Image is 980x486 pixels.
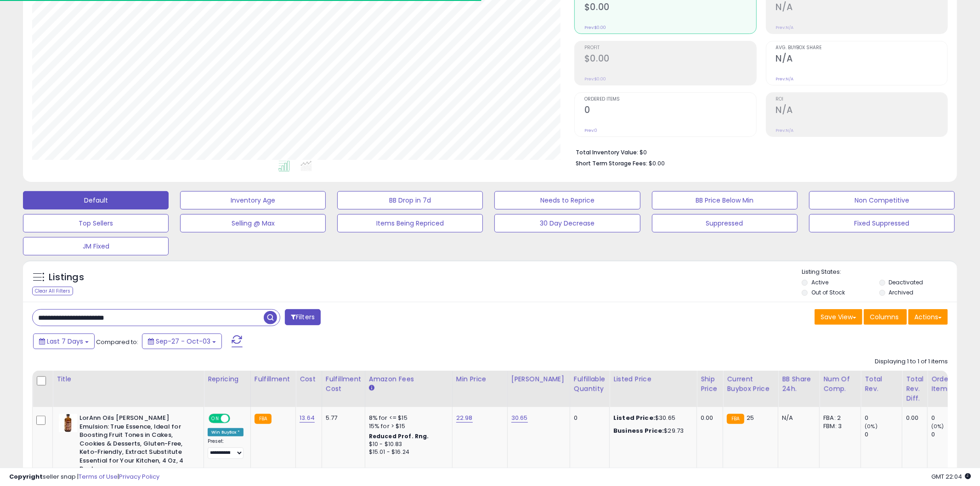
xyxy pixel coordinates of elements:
[208,428,244,436] div: Win BuyBox *
[369,432,429,440] b: Reduced Prof. Rng.
[584,76,606,82] small: Prev: $0.00
[613,426,664,435] b: Business Price:
[776,53,947,66] h2: N/A
[337,191,483,209] button: BB Drop in 7d
[142,333,222,349] button: Sep-27 - Oct-03
[865,374,898,394] div: Total Rev.
[369,448,445,456] div: $15.01 - $16.24
[326,414,358,422] div: 5.77
[576,146,941,157] li: $0
[208,374,247,384] div: Repricing
[864,309,907,325] button: Columns
[802,268,957,277] p: Listing States:
[584,2,756,14] h2: $0.00
[811,278,828,286] label: Active
[180,214,326,232] button: Selling @ Max
[23,191,169,209] button: Default
[584,25,606,30] small: Prev: $0.00
[782,414,812,422] div: N/A
[906,414,920,422] div: 0.00
[229,415,244,423] span: OFF
[337,214,483,232] button: Items Being Repriced
[584,53,756,66] h2: $0.00
[875,357,948,366] div: Displaying 1 to 1 of 1 items
[47,337,83,346] span: Last 7 Days
[776,97,947,102] span: ROI
[776,2,947,14] h2: N/A
[613,427,690,435] div: $29.73
[494,191,640,209] button: Needs to Reprice
[865,423,878,430] small: (0%)
[889,278,923,286] label: Deactivated
[79,414,191,476] b: LorAnn Oils [PERSON_NAME] Emulsion: True Essence, Ideal for Boosting Fruit Tones in Cakes, Cookie...
[613,414,690,422] div: $30.65
[369,441,445,448] div: $10 - $10.83
[23,237,169,255] button: JM Fixed
[931,423,944,430] small: (0%)
[776,76,794,82] small: Prev: N/A
[727,414,744,424] small: FBA
[494,214,640,232] button: 30 Day Decrease
[811,288,845,296] label: Out of Stock
[511,413,528,423] a: 30.65
[57,374,200,384] div: Title
[576,159,647,167] b: Short Term Storage Fees:
[156,337,210,346] span: Sep-27 - Oct-03
[701,414,716,422] div: 0.00
[23,214,169,232] button: Top Sellers
[823,374,857,394] div: Num of Comp.
[776,128,794,133] small: Prev: N/A
[96,338,138,346] span: Compared to:
[49,271,84,284] h5: Listings
[613,413,655,422] b: Listed Price:
[79,472,118,481] a: Terms of Use
[208,438,244,459] div: Preset:
[747,413,754,422] span: 25
[865,414,902,422] div: 0
[727,374,774,394] div: Current Buybox Price
[931,472,971,481] span: 2025-10-11 22:04 GMT
[584,128,597,133] small: Prev: 0
[511,374,566,384] div: [PERSON_NAME]
[210,415,221,423] span: ON
[574,374,606,394] div: Fulfillable Quantity
[33,333,95,349] button: Last 7 Days
[584,45,756,51] span: Profit
[931,414,969,422] div: 0
[908,309,948,325] button: Actions
[456,413,473,423] a: 22.98
[613,374,693,384] div: Listed Price
[119,472,159,481] a: Privacy Policy
[809,191,955,209] button: Non Competitive
[776,105,947,117] h2: N/A
[9,472,43,481] strong: Copyright
[326,374,361,394] div: Fulfillment Cost
[649,159,665,168] span: $0.00
[576,148,638,156] b: Total Inventory Value:
[782,374,816,394] div: BB Share 24h.
[180,191,326,209] button: Inventory Age
[823,414,854,422] div: FBA: 2
[870,312,899,322] span: Columns
[369,422,445,430] div: 15% for > $15
[823,422,854,430] div: FBM: 3
[32,287,73,295] div: Clear All Filters
[584,105,756,117] h2: 0
[931,430,969,439] div: 0
[285,309,321,325] button: Filters
[574,414,602,422] div: 0
[300,374,318,384] div: Cost
[931,374,965,394] div: Ordered Items
[369,384,374,392] small: Amazon Fees.
[815,309,862,325] button: Save View
[809,214,955,232] button: Fixed Suppressed
[584,97,756,102] span: Ordered Items
[369,414,445,422] div: 8% for <= $15
[369,374,448,384] div: Amazon Fees
[889,288,914,296] label: Archived
[906,374,923,403] div: Total Rev. Diff.
[255,374,292,384] div: Fulfillment
[652,191,798,209] button: BB Price Below Min
[9,473,159,481] div: seller snap | |
[255,414,272,424] small: FBA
